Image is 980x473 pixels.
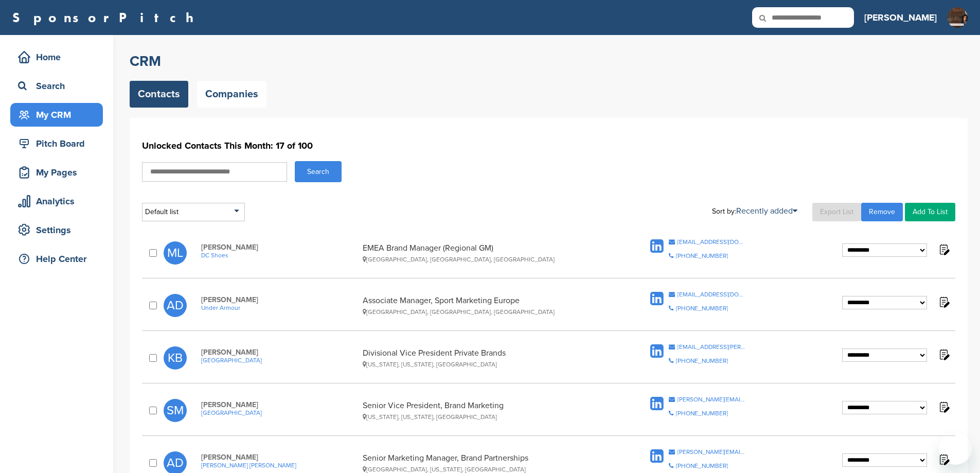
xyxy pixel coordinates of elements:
[363,243,609,263] div: EMEA Brand Manager (Regional GM)
[363,348,609,368] div: Divisional Vice President Private Brands
[164,346,187,370] span: KB
[10,74,103,98] a: Search
[937,243,950,256] img: Notes
[130,52,968,71] h2: CRM
[15,106,103,124] div: My CRM
[10,45,103,69] a: Home
[15,134,103,153] div: Pitch Board
[736,206,797,216] a: Recently added
[363,413,609,421] div: [US_STATE], [US_STATE], [GEOGRAPHIC_DATA]
[15,163,103,182] div: My Pages
[937,348,950,361] img: Notes
[197,81,266,108] a: Companies
[201,304,358,311] a: Under Armour
[295,161,342,182] button: Search
[15,221,103,239] div: Settings
[10,103,103,127] a: My CRM
[10,132,103,155] a: Pitch Board
[201,400,358,409] span: [PERSON_NAME]
[678,344,746,350] div: [EMAIL_ADDRESS][PERSON_NAME][DOMAIN_NAME]
[676,253,728,259] div: [PHONE_NUMBER]
[142,136,955,155] h1: Unlocked Contacts This Month: 17 of 100
[201,357,358,364] a: [GEOGRAPHIC_DATA]
[676,305,728,311] div: [PHONE_NUMBER]
[939,432,972,465] iframe: Button to launch messaging window
[201,409,358,416] a: [GEOGRAPHIC_DATA]
[712,207,797,215] div: Sort by:
[15,250,103,268] div: Help Center
[201,243,358,252] span: [PERSON_NAME]
[864,10,937,25] h3: [PERSON_NAME]
[15,48,103,66] div: Home
[201,252,358,259] a: DC Shoes
[864,6,937,29] a: [PERSON_NAME]
[12,11,200,24] a: SponsorPitch
[164,241,187,265] span: ML
[363,308,609,316] div: [GEOGRAPHIC_DATA], [GEOGRAPHIC_DATA], [GEOGRAPHIC_DATA]
[363,400,609,421] div: Senior Vice President, Brand Marketing
[164,294,187,317] span: AD
[10,218,103,242] a: Settings
[10,161,103,184] a: My Pages
[164,399,187,422] span: SM
[937,295,950,308] img: Notes
[15,77,103,95] div: Search
[363,256,609,263] div: [GEOGRAPHIC_DATA], [GEOGRAPHIC_DATA], [GEOGRAPHIC_DATA]
[678,239,746,245] div: [EMAIL_ADDRESS][DOMAIN_NAME]
[678,396,746,402] div: [PERSON_NAME][EMAIL_ADDRESS][PERSON_NAME][DOMAIN_NAME]
[676,358,728,364] div: [PHONE_NUMBER]
[812,203,861,221] a: Export List
[10,189,103,213] a: Analytics
[201,348,358,357] span: [PERSON_NAME]
[676,410,728,416] div: [PHONE_NUMBER]
[142,203,245,221] div: Default list
[937,400,950,413] img: Notes
[201,295,358,304] span: [PERSON_NAME]
[363,361,609,368] div: [US_STATE], [US_STATE], [GEOGRAPHIC_DATA]
[905,203,955,221] a: Add To List
[678,291,746,297] div: [EMAIL_ADDRESS][DOMAIN_NAME]
[10,247,103,271] a: Help Center
[130,81,188,108] a: Contacts
[861,203,903,221] a: Remove
[947,7,968,28] img: Oleander ds
[15,192,103,211] div: Analytics
[363,295,609,316] div: Associate Manager, Sport Marketing Europe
